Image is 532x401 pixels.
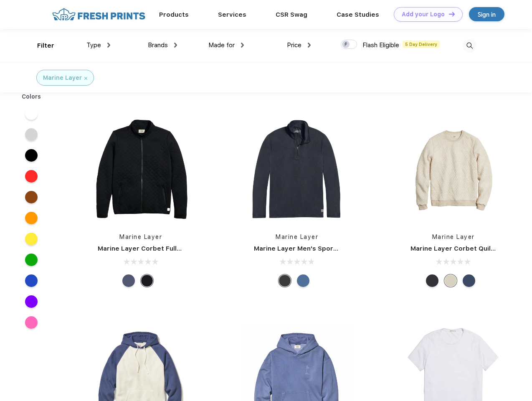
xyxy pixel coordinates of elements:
[122,274,135,287] div: Navy
[98,245,213,252] a: Marine Layer Corbet Full-Zip Jacket
[208,41,235,49] span: Made for
[402,11,445,18] div: Add your Logo
[279,274,291,287] div: Charcoal
[85,113,196,224] img: func=resize&h=266
[241,43,244,48] img: dropdown.png
[84,77,87,80] img: filter_cancel.svg
[463,274,475,287] div: Navy Heather
[478,10,496,19] div: Sign in
[403,41,440,48] span: 5 Day Delivery
[174,43,177,48] img: dropdown.png
[141,274,153,287] div: Black
[86,41,101,49] span: Type
[276,233,318,240] a: Marine Layer
[37,41,54,51] div: Filter
[241,113,352,224] img: func=resize&h=266
[43,74,82,82] div: Marine Layer
[432,233,475,240] a: Marine Layer
[297,274,309,287] div: Deep Denim
[362,41,399,49] span: Flash Eligible
[469,7,504,21] a: Sign in
[50,7,148,22] img: fo%20logo%202.webp
[287,41,301,49] span: Price
[398,113,509,224] img: func=resize&h=266
[444,274,457,287] div: Oat Heather
[308,43,311,48] img: dropdown.png
[254,245,375,252] a: Marine Layer Men's Sport Quarter Zip
[148,41,168,49] span: Brands
[449,12,455,16] img: DT
[218,11,246,18] a: Services
[159,11,189,18] a: Products
[426,274,438,287] div: Charcoal
[107,43,110,48] img: dropdown.png
[15,92,48,101] div: Colors
[119,233,162,240] a: Marine Layer
[463,39,476,53] img: desktop_search.svg
[276,11,307,18] a: CSR Swag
